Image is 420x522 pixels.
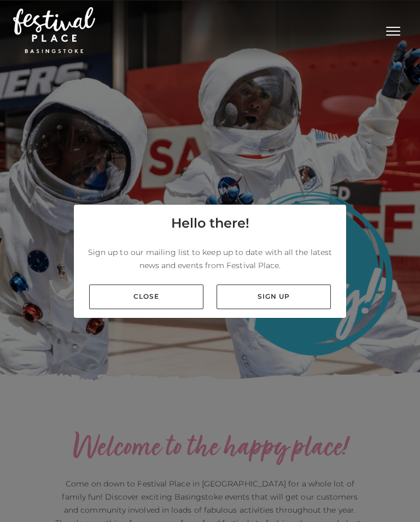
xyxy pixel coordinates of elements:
img: Festival Place Logo [13,7,95,53]
p: Sign up to our mailing list to keep up to date with all the latest news and events from Festival ... [83,246,337,272]
a: Sign up [217,285,331,309]
a: Close [89,285,203,309]
h4: Hello there! [171,213,249,233]
button: Toggle navigation [380,22,407,38]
